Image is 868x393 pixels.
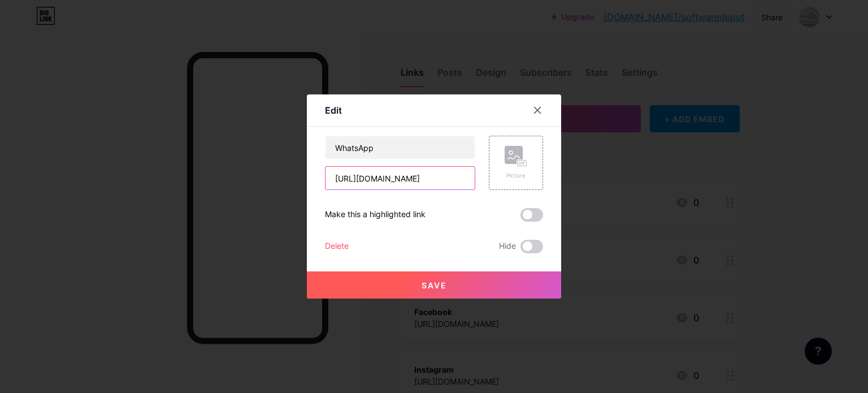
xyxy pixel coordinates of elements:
[499,240,516,253] span: Hide
[307,271,561,299] button: Save
[325,208,426,222] div: Make this a highlighted link
[325,136,475,159] input: Title
[422,280,447,290] span: Save
[325,103,342,117] div: Edit
[325,240,349,253] div: Delete
[325,167,475,189] input: URL
[505,171,527,180] div: Picture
